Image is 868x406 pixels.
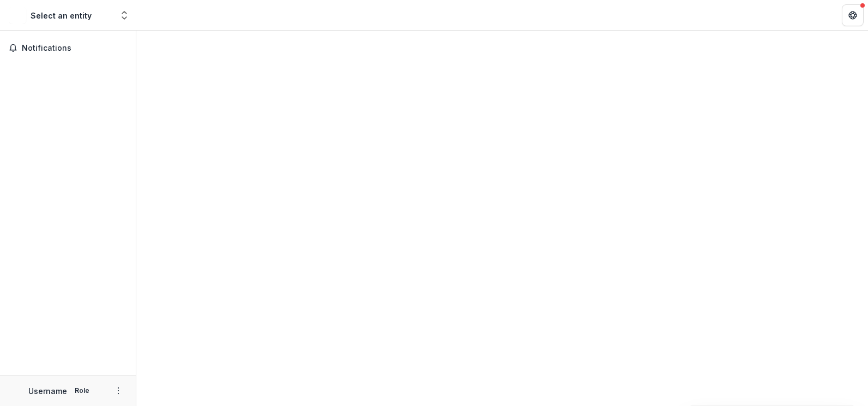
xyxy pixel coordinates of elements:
[71,386,93,396] p: Role
[842,4,864,26] button: Get Help
[22,44,127,53] span: Notifications
[31,10,92,21] div: Select an entity
[112,384,125,397] button: More
[28,385,67,397] p: Username
[4,39,131,57] button: Notifications
[117,4,132,26] button: Open entity switcher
